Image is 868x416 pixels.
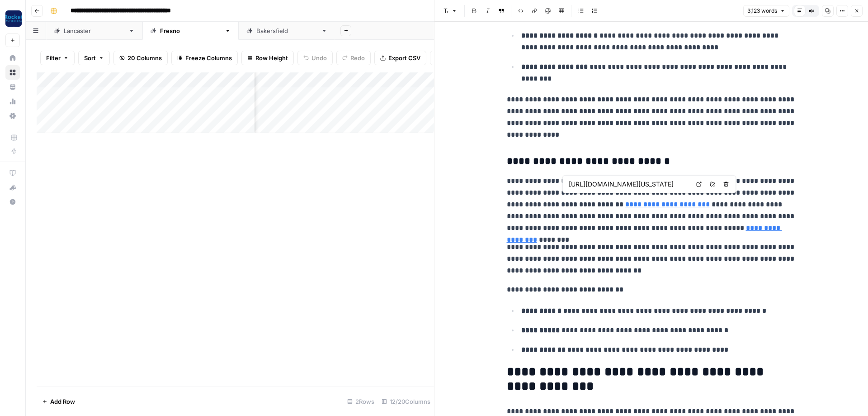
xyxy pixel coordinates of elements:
button: Freeze Columns [171,51,238,65]
button: Redo [336,51,371,65]
span: 20 Columns [127,53,162,62]
span: Add Row [50,397,75,406]
button: Help + Support [5,195,20,209]
button: 3,123 words [743,5,789,17]
div: 12/20 Columns [378,394,434,409]
div: 2 Rows [344,394,378,409]
div: [GEOGRAPHIC_DATA] [160,26,221,35]
a: Usage [5,94,20,109]
span: Freeze Columns [185,53,232,62]
button: Filter [40,51,75,65]
div: [GEOGRAPHIC_DATA] [256,26,317,35]
span: 3,123 words [747,7,777,15]
a: [GEOGRAPHIC_DATA] [239,22,335,40]
button: Undo [297,51,333,65]
div: What's new? [6,181,19,194]
a: [GEOGRAPHIC_DATA] [142,22,239,40]
button: 20 Columns [113,51,168,65]
button: Row Height [241,51,294,65]
a: Home [5,51,20,65]
a: [GEOGRAPHIC_DATA] [46,22,142,40]
span: Row Height [255,53,288,62]
button: Add Row [37,394,80,409]
span: Export CSV [388,53,420,62]
button: What's new? [5,180,20,195]
span: Undo [311,53,327,62]
button: Workspace: Rocket Pilots [5,7,20,30]
button: Sort [78,51,110,65]
a: AirOps Academy [5,166,20,180]
a: Settings [5,109,20,123]
a: Your Data [5,80,20,94]
span: Sort [84,53,96,62]
img: Rocket Pilots Logo [5,10,22,27]
button: Export CSV [374,51,426,65]
a: Browse [5,65,20,80]
span: Redo [350,53,365,62]
div: [GEOGRAPHIC_DATA] [64,26,125,35]
span: Filter [46,53,61,62]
